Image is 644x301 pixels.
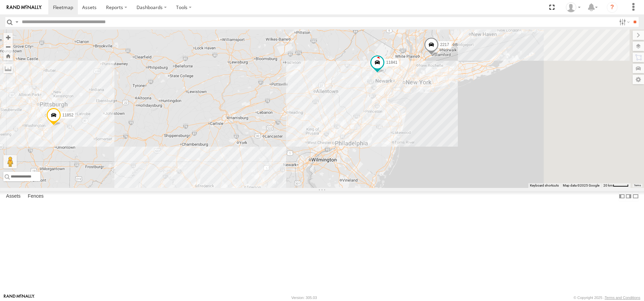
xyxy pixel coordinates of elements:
span: Map data ©2025 Google [563,184,599,187]
div: Thomas Ward [563,2,583,12]
button: Drag Pegman onto the map to open Street View [3,155,17,168]
button: Zoom in [3,33,13,42]
a: Visit our Website [4,294,35,301]
button: Zoom out [3,42,13,51]
img: rand-logo.svg [7,5,42,10]
span: 11841 [386,60,397,65]
button: Keyboard shortcuts [530,183,559,188]
span: 20 km [603,184,613,187]
div: Version: 305.03 [291,296,317,300]
label: Search Filter Options [616,17,631,27]
label: Map Settings [633,75,644,84]
a: Terms [634,184,641,187]
span: 11852 [62,113,73,117]
label: Dock Summary Table to the Left [619,191,625,201]
i: ? [607,2,618,13]
span: 2217 [440,43,449,47]
label: Fences [24,192,47,201]
button: Map Scale: 20 km per 43 pixels [601,183,631,188]
label: Dock Summary Table to the Right [625,191,632,201]
label: Assets [3,192,24,201]
label: Measure [3,64,13,73]
button: Zoom Home [3,51,13,60]
div: © Copyright 2025 - [574,296,640,300]
label: Hide Summary Table [632,191,639,201]
label: Search Query [14,17,19,27]
a: Terms and Conditions [605,296,640,300]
